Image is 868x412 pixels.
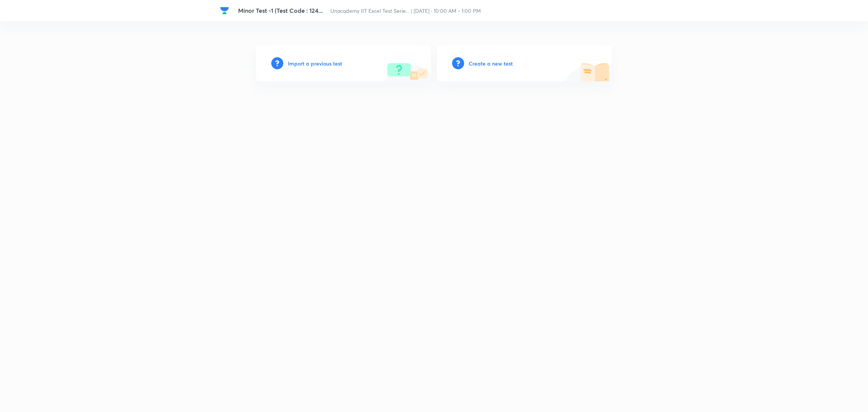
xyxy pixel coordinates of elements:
[330,7,481,14] span: Unacademy IIT Excel Test Serie... | [DATE] · 10:00 AM - 1:00 PM
[220,6,232,15] a: Company Logo
[288,60,342,67] h6: Import a previous test
[238,6,323,14] span: Minor Test -1 (Test Code : 124...
[469,60,513,67] h6: Create a new test
[220,6,229,15] img: Company Logo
